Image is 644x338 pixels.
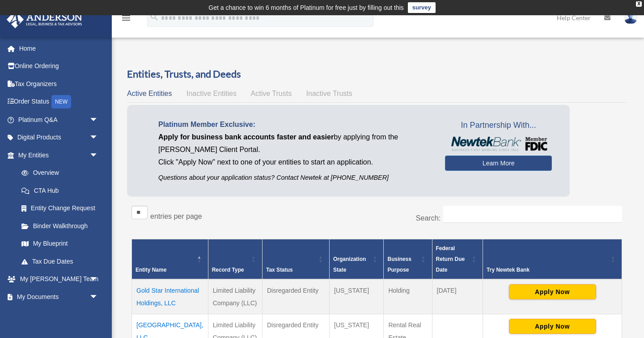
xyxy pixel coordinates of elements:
[387,256,411,273] span: Business Purpose
[487,264,608,275] div: Try Newtek Bank
[509,284,596,299] button: Apply Now
[6,129,112,147] a: Digital Productsarrow_drop_down
[263,279,330,314] td: Disregarded Entity
[89,288,107,306] span: arrow_drop_down
[186,90,237,97] span: Inactive Entities
[384,239,432,279] th: Business Purpose: Activate to sort
[624,11,637,24] img: User Pic
[13,235,107,253] a: My Blueprint
[6,146,107,164] a: My Entitiesarrow_drop_down
[6,57,112,75] a: Online Ordering
[89,129,107,147] span: arrow_drop_down
[4,11,85,28] img: Anderson Advisors Platinum Portal
[445,156,552,171] a: Learn More
[121,16,131,23] a: menu
[89,270,107,289] span: arrow_drop_down
[208,239,262,279] th: Record Type: Activate to sort
[89,111,107,129] span: arrow_drop_down
[330,279,384,314] td: [US_STATE]
[89,306,107,324] span: arrow_drop_down
[212,267,244,273] span: Record Type
[127,90,172,97] span: Active Entities
[13,217,107,235] a: Binder Walkthrough
[6,39,112,57] a: Home
[416,214,441,222] label: Search:
[509,319,596,334] button: Apply Now
[384,279,432,314] td: Holding
[6,306,112,324] a: Online Learningarrow_drop_down
[132,239,208,279] th: Entity Name: Activate to invert sorting
[132,279,208,314] td: Gold Star International Holdings, LLC
[13,164,103,182] a: Overview
[6,288,112,306] a: My Documentsarrow_drop_down
[158,133,334,141] span: Apply for business bank accounts faster and easier
[127,67,627,81] h3: Entities, Trusts, and Deeds
[266,267,293,273] span: Tax Status
[251,90,292,97] span: Active Trusts
[121,13,131,23] i: menu
[158,131,432,156] p: by applying from the [PERSON_NAME] Client Portal.
[436,245,465,273] span: Federal Return Due Date
[51,95,71,108] div: NEW
[6,270,112,288] a: My [PERSON_NAME] Teamarrow_drop_down
[483,239,622,279] th: Try Newtek Bank : Activate to sort
[150,212,202,220] label: entries per page
[445,118,552,133] span: In Partnership With...
[408,2,436,13] a: survey
[636,1,642,7] div: close
[158,172,432,183] p: Questions about your application status? Contact Newtek at [PHONE_NUMBER]
[449,137,547,151] img: NewtekBankLogoSM.png
[6,75,112,93] a: Tax Organizers
[158,156,432,169] p: Click "Apply Now" next to one of your entities to start an application.
[6,111,112,129] a: Platinum Q&Aarrow_drop_down
[432,239,483,279] th: Federal Return Due Date: Activate to sort
[158,118,432,131] p: Platinum Member Exclusive:
[432,279,483,314] td: [DATE]
[13,252,107,270] a: Tax Due Dates
[6,93,112,111] a: Order StatusNEW
[263,239,330,279] th: Tax Status: Activate to sort
[333,256,366,273] span: Organization State
[306,90,352,97] span: Inactive Trusts
[13,182,107,199] a: CTA Hub
[208,279,262,314] td: Limited Liability Company (LLC)
[149,12,159,22] i: search
[13,199,107,217] a: Entity Change Request
[136,267,166,273] span: Entity Name
[208,2,404,13] div: Get a chance to win 6 months of Platinum for free just by filling out this
[330,239,384,279] th: Organization State: Activate to sort
[89,146,107,165] span: arrow_drop_down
